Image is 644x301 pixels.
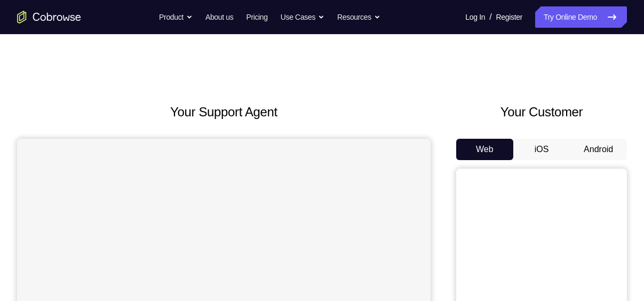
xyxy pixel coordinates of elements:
button: Android [570,139,627,160]
button: Use Cases [281,6,324,28]
button: iOS [513,139,570,160]
button: Web [456,139,513,160]
a: Log In [465,6,485,28]
button: Resources [337,6,380,28]
h2: Your Support Agent [17,102,431,122]
a: Try Online Demo [535,6,627,28]
h2: Your Customer [456,102,627,122]
a: Pricing [246,6,267,28]
a: Go to the home page [17,11,81,23]
a: Register [496,6,522,28]
span: / [489,11,491,23]
button: Product [159,6,193,28]
a: About us [205,6,233,28]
